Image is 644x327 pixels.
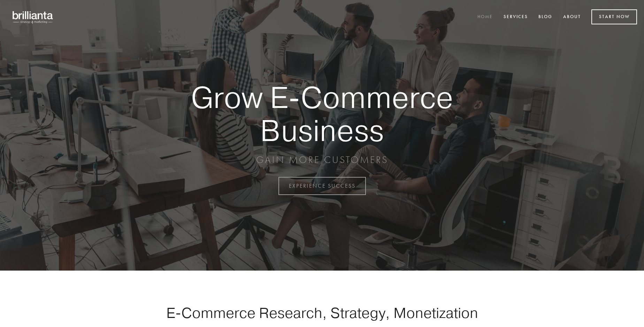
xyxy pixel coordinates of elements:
a: Blog [534,11,557,23]
h1: E-Commerce Research, Strategy, Monetization [144,304,500,321]
a: Start Now [591,9,637,24]
a: Services [499,11,532,23]
strong: Grow E-Commerce Business [167,81,477,147]
a: About [559,11,585,23]
a: EXPERIENCE SUCCESS [278,177,366,195]
p: GAIN MORE CUSTOMERS [167,154,477,166]
img: brillianta - research, strategy, marketing [7,7,59,27]
a: Home [473,11,497,23]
